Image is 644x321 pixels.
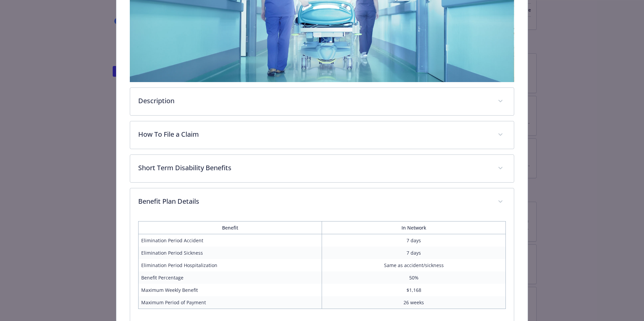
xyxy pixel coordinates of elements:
td: 7 days [322,247,506,259]
p: Description [138,96,490,106]
th: In Network [322,221,506,234]
td: Maximum Period of Payment [138,296,322,309]
div: Description [130,88,514,115]
td: Elimination Period Hospitalization [138,259,322,271]
div: Benefit Plan Details [130,188,514,216]
td: $1,168 [322,284,506,296]
p: Short Term Disability Benefits [138,163,490,173]
p: Benefit Plan Details [138,196,490,206]
div: How To File a Claim [130,121,514,149]
td: 7 days [322,234,506,247]
td: Elimination Period Sickness [138,247,322,259]
p: How To File a Claim [138,129,490,139]
td: Benefit Percentage [138,271,322,284]
td: 50% [322,271,506,284]
div: Short Term Disability Benefits [130,155,514,182]
td: 26 weeks [322,296,506,309]
td: Elimination Period Accident [138,234,322,247]
td: Same as accident/sickness [322,259,506,271]
td: Maximum Weekly Benefit [138,284,322,296]
th: Benefit [138,221,322,234]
